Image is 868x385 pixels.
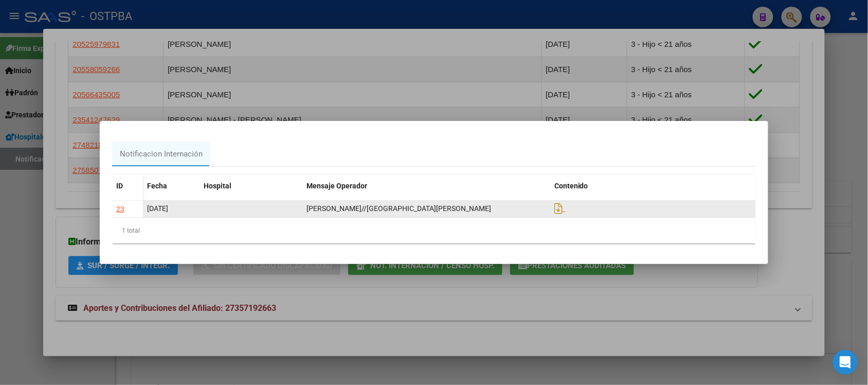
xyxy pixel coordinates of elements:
span: Hospital [204,182,231,190]
datatable-header-cell: ID [112,175,143,218]
div: [DATE] [147,203,195,215]
div: 23 [116,203,124,215]
span: Mensaje Operador [306,182,367,190]
datatable-header-cell: Fecha [143,175,200,218]
span: ID [116,182,123,190]
div: Notificacion Internación [120,148,203,160]
datatable-header-cell: Mensaje Operador [302,175,550,218]
div: 1 total [112,218,756,243]
span: BELLOMO XOANA//HOSPITAL DE SOLANO [306,204,491,213]
datatable-header-cell: Contenido [550,175,756,218]
datatable-header-cell: Hospital [200,175,302,218]
span: Fecha [147,182,167,190]
span: Contenido [554,182,588,190]
div: Open Intercom Messenger [833,350,858,375]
